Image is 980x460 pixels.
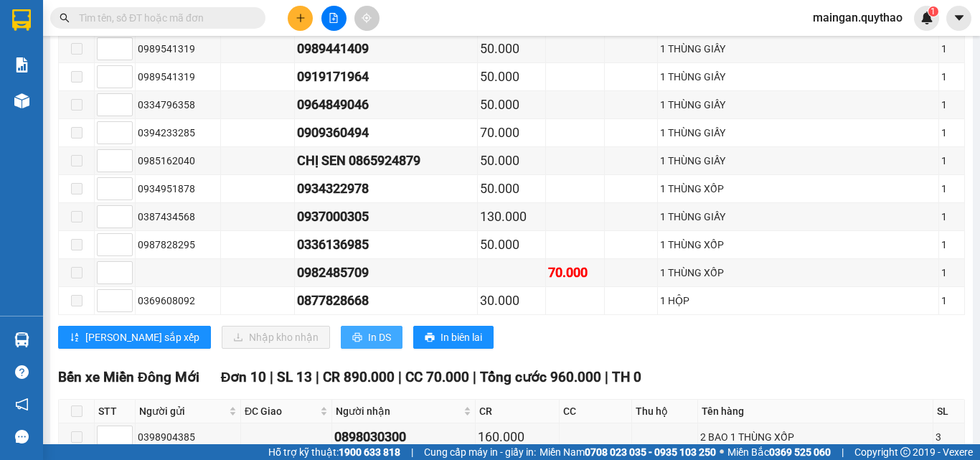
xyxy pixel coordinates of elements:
sup: 1 [928,6,938,17]
span: [PERSON_NAME] sắp xếp [85,329,199,345]
button: plus [288,6,313,31]
div: 0387434568 [138,209,218,225]
button: file-add [321,6,347,31]
div: CHỊ SEN 0865924879 [297,151,476,171]
div: 50.000 [480,179,543,199]
div: 0989541319 [138,69,218,85]
img: solution-icon [14,57,29,72]
span: ⚪️ [720,449,724,455]
span: file-add [329,13,339,23]
div: 1 THÙNG XỐP [660,237,937,253]
span: In biên lai [440,329,482,345]
div: 3 [936,429,962,445]
button: downloadNhập kho nhận [222,326,330,349]
span: Người nhận [336,403,460,419]
div: 1 THÙNG GIẤY [660,153,937,169]
div: 0334796358 [138,97,218,113]
div: 130.000 [480,207,543,227]
div: 70.000 [548,263,602,283]
strong: 1900 633 818 [339,446,400,458]
span: | [316,369,319,385]
th: CR [476,400,560,423]
span: Cung cấp máy in - giấy in: [424,444,536,460]
img: warehouse-icon [14,93,29,108]
span: | [398,369,402,385]
div: 0369608092 [138,293,218,309]
span: printer [352,332,362,344]
span: Miền Nam [540,444,716,460]
div: 50.000 [480,95,543,115]
div: 1 THÙNG GIẤY [660,209,937,225]
div: 1 THÙNG GIẤY [660,41,937,57]
div: 1 [941,209,962,225]
span: | [605,369,608,385]
span: Bến xe Miền Đông Mới [58,369,199,385]
img: icon-new-feature [920,11,933,24]
span: notification [15,398,29,411]
span: 1 [930,6,936,17]
div: 1 THÙNG GIẤY [660,69,937,85]
button: printerIn biên lai [413,326,494,349]
span: In DS [368,329,391,345]
button: aim [354,6,380,31]
div: 1 [941,41,962,57]
th: STT [95,400,136,423]
div: 0394233285 [138,125,218,141]
span: SL 13 [277,369,312,385]
div: 0398904385 [138,429,238,445]
div: 70.000 [480,123,543,143]
span: question-circle [15,365,29,379]
span: CC 70.000 [405,369,469,385]
span: Người gửi [139,403,226,419]
span: Miền Bắc [727,444,831,460]
div: 1 THÙNG GIẤY [660,125,937,141]
span: | [473,369,476,385]
img: logo-vxr [12,9,31,31]
div: 50.000 [480,67,543,87]
div: 1 [941,125,962,141]
div: 0982485709 [297,263,476,283]
span: | [842,444,844,460]
button: sort-ascending[PERSON_NAME] sắp xếp [58,326,211,349]
div: 0934951878 [138,181,218,197]
div: 0985162040 [138,153,218,169]
span: Tổng cước 960.000 [480,369,601,385]
div: 160.000 [478,427,557,447]
div: 50.000 [480,235,543,255]
th: Tên hàng [698,400,933,423]
div: 0989541319 [138,41,218,57]
span: CR 890.000 [323,369,395,385]
span: caret-down [953,11,966,24]
div: 1 THÙNG XỐP [660,181,937,197]
div: 0909360494 [297,123,476,143]
div: 1 [941,69,962,85]
span: message [15,430,29,443]
span: plus [296,13,306,23]
span: ĐC Giao [245,403,318,419]
th: SL [933,400,965,423]
div: 0877828668 [297,291,476,311]
div: 0898030300 [334,427,472,447]
span: printer [425,332,435,344]
span: maingan.quythao [801,9,914,27]
th: Thu hộ [632,400,697,423]
th: CC [560,400,632,423]
span: | [270,369,273,385]
div: 0987828295 [138,237,218,253]
span: TH 0 [612,369,641,385]
div: 1 [941,237,962,253]
div: 50.000 [480,151,543,171]
div: 0934322978 [297,179,476,199]
span: sort-ascending [70,332,80,344]
div: 50.000 [480,39,543,59]
div: 1 [941,293,962,309]
div: 1 THÙNG XỐP [660,265,937,281]
div: 0964849046 [297,95,476,115]
button: caret-down [946,6,971,31]
div: 2 BAO 1 THÙNG XỐP [700,429,930,445]
strong: 0369 525 060 [769,446,831,458]
div: 1 [941,97,962,113]
div: 1 [941,265,962,281]
div: 0919171964 [297,67,476,87]
span: | [411,444,413,460]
